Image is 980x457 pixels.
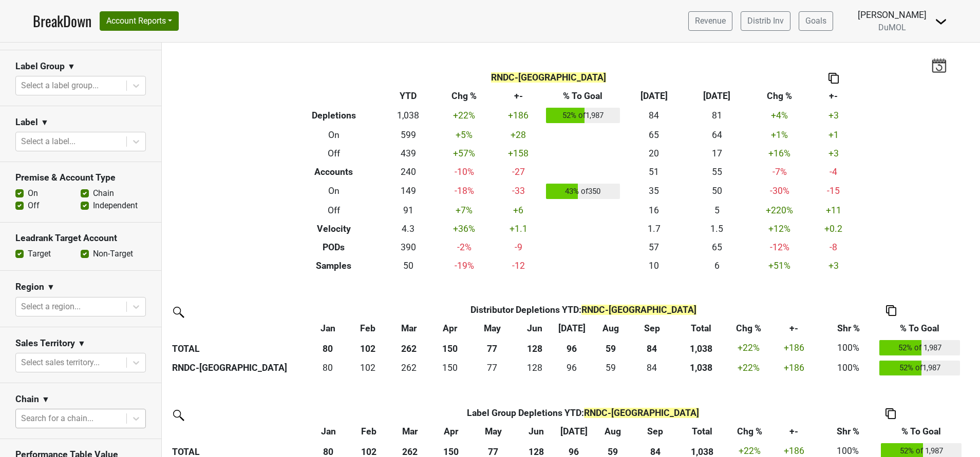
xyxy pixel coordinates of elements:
td: -27 [494,163,543,181]
th: Jul: activate to sort column ascending [557,422,592,441]
td: +158 [494,144,543,163]
td: 390 [382,238,435,256]
th: +-: activate to sort column ascending [768,319,820,337]
td: 1,038 [382,105,435,126]
td: -10 % [435,163,494,181]
td: -33 [494,181,543,202]
td: 6 [685,256,748,275]
th: On [286,181,382,202]
th: 1037.970 [672,358,730,379]
span: RNDC-[GEOGRAPHIC_DATA] [581,305,696,315]
td: +11 [811,201,856,220]
th: Total: activate to sort column ascending [672,319,730,337]
td: +1 [811,126,856,144]
div: 262 [390,361,427,374]
td: +22 % [435,105,494,126]
td: 599 [382,126,435,144]
img: Copy to clipboard [885,408,896,419]
th: +- [494,87,543,105]
td: 84.168 [632,358,672,379]
span: +22% [739,446,761,456]
td: 16 [623,201,685,220]
img: Dropdown Menu [935,15,947,28]
th: Feb: activate to sort column ascending [348,319,388,337]
th: Accounts [286,163,382,181]
td: 35 [623,181,685,202]
th: Total: activate to sort column ascending [676,422,728,441]
td: 65 [685,238,748,256]
td: 240 [382,163,435,181]
th: % To Goal: activate to sort column ascending [877,319,963,337]
h3: Leadrank Target Account [15,233,146,244]
img: last_updated_date [931,58,947,72]
div: 80 [311,361,345,374]
label: Chain [93,187,114,200]
th: Distributor Depletions YTD : [348,301,820,319]
span: RNDC-[GEOGRAPHIC_DATA] [584,408,699,418]
label: Target [28,248,51,260]
th: Apr: activate to sort column ascending [431,422,470,441]
td: +1.1 [494,220,543,238]
td: 4.3 [382,220,435,238]
td: 1.5 [685,220,748,238]
div: 84 [634,361,670,374]
span: +186 [784,343,804,353]
a: BreakDown [33,10,91,32]
th: Aug: activate to sort column ascending [589,319,631,337]
div: 102 [350,361,386,374]
th: 80 [308,337,348,358]
th: Jun: activate to sort column ascending [515,319,555,337]
td: -12 % [748,238,811,256]
td: +220 % [748,201,811,220]
th: % To Goal [543,87,623,105]
td: 80.4 [308,358,348,379]
td: 127.504 [515,358,555,379]
td: +6 [494,201,543,220]
th: Jun: activate to sort column ascending [516,422,556,441]
span: +22% [738,343,760,353]
td: 50 [382,256,435,275]
td: +3 [811,144,856,163]
div: +186 [770,361,817,374]
th: Shr %: activate to sort column ascending [820,319,877,337]
th: 96 [555,337,590,358]
label: Off [28,200,40,212]
th: Samples [286,256,382,275]
th: PODs [286,238,382,256]
td: +16 % [748,144,811,163]
th: Chg %: activate to sort column ascending [728,422,770,441]
td: -15 [811,181,856,202]
td: 10 [623,256,685,275]
td: 51 [623,163,685,181]
img: Copy to clipboard [828,73,839,84]
th: Label Group Depletions YTD : [348,404,817,422]
th: +- [811,87,856,105]
th: Feb: activate to sort column ascending [348,422,388,441]
td: 150.167 [430,358,470,379]
th: TOTAL [169,337,308,358]
th: 59 [589,337,631,358]
td: 17 [685,144,748,163]
td: +36 % [435,220,494,238]
td: 100% [820,337,877,358]
th: Jul: activate to sort column ascending [555,319,590,337]
h3: Premise & Account Type [15,172,146,183]
th: Aug: activate to sort column ascending [591,422,634,441]
td: 102.4 [348,358,388,379]
th: Off [286,144,382,163]
td: 439 [382,144,435,163]
td: -30 % [748,181,811,202]
th: Sep: activate to sort column ascending [632,319,672,337]
td: -18 % [435,181,494,202]
td: -4 [811,163,856,181]
td: +22 % [730,358,768,379]
h3: Label [15,117,38,128]
th: 150 [430,337,470,358]
th: [DATE] [685,87,748,105]
th: +-: activate to sort column ascending [770,422,817,441]
th: Mar: activate to sort column ascending [388,319,429,337]
td: 81 [685,105,748,126]
td: 57 [623,238,685,256]
th: Sep: activate to sort column ascending [634,422,676,441]
td: +3 [811,256,856,275]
